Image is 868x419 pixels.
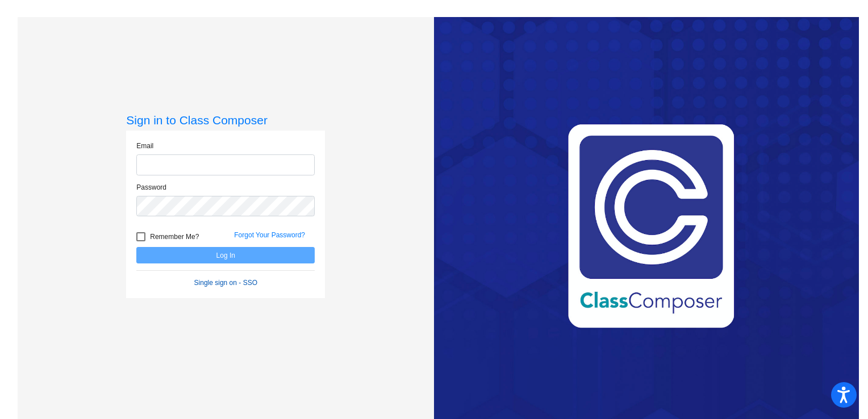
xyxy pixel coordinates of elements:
[136,247,315,263] button: Log In
[136,141,153,151] label: Email
[150,230,199,244] span: Remember Me?
[126,113,325,127] h3: Sign in to Class Composer
[136,182,166,192] label: Password
[194,279,257,287] a: Single sign on - SSO
[234,231,305,239] a: Forgot Your Password?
